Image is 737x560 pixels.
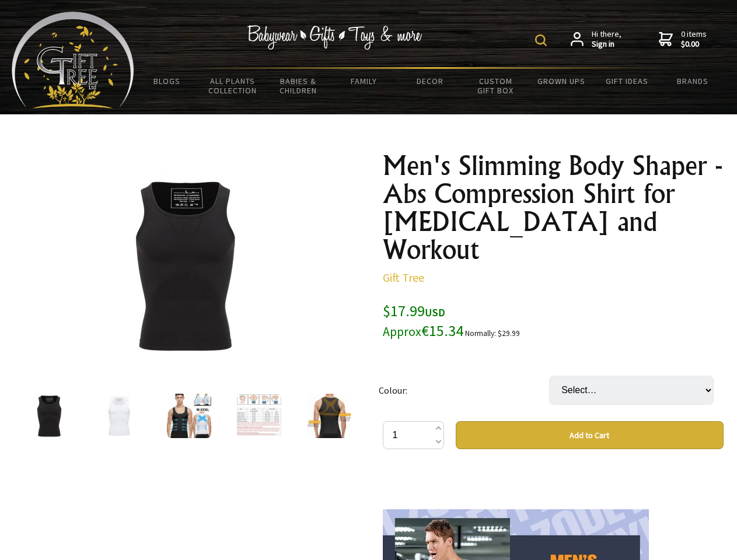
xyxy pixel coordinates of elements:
h1: Men's Slimming Body Shaper - Abs Compression Shirt for [MEDICAL_DATA] and Workout [383,152,724,264]
img: Men's Slimming Body Shaper - Abs Compression Shirt for Gynecomastia and Workout [237,394,281,438]
button: Add to Cart [456,421,724,449]
a: Family [331,69,397,93]
span: $17.99 €15.34 [383,301,463,340]
img: Men's Slimming Body Shaper - Abs Compression Shirt for Gynecomastia and Workout [97,394,141,438]
a: Decor [397,69,463,93]
a: Gift Tree [383,270,424,285]
a: Babies & Children [266,69,331,103]
span: USD [425,306,445,319]
strong: $0.00 [681,39,707,50]
img: Men's Slimming Body Shaper - Abs Compression Shirt for Gynecomastia and Workout [93,174,275,356]
span: 0 items [681,29,707,50]
span: Hi there, [592,29,621,50]
a: Hi there,Sign in [571,29,621,50]
img: Babywear - Gifts - Toys & more [247,25,422,50]
a: Gift Ideas [594,69,660,93]
img: Men's Slimming Body Shaper - Abs Compression Shirt for Gynecomastia and Workout [307,394,351,438]
small: Normally: $29.99 [465,328,520,338]
a: BLOGS [134,69,200,93]
a: Grown Ups [528,69,594,93]
img: Men's Slimming Body Shaper - Abs Compression Shirt for Gynecomastia and Workout [167,394,211,438]
img: Babyware - Gifts - Toys and more... [12,12,134,108]
img: product search [535,34,547,46]
a: Custom Gift Box [463,69,529,103]
td: Colour: [379,359,549,421]
img: Men's Slimming Body Shaper - Abs Compression Shirt for Gynecomastia and Workout [27,394,71,438]
a: 0 items$0.00 [659,29,707,50]
small: Approx [383,324,421,339]
strong: Sign in [592,39,621,50]
a: Brands [660,69,726,93]
a: All Plants Collection [200,69,266,103]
